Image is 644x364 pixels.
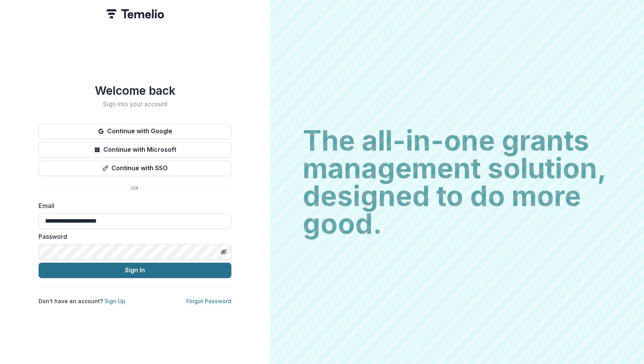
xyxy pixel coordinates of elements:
h1: Welcome back [39,84,231,97]
p: Don't have an account? [39,297,125,305]
a: Sign Up [105,298,125,304]
button: Continue with SSO [39,161,231,176]
a: Forgot Password [186,298,231,304]
img: Temelio [106,9,164,18]
button: Continue with Google [39,124,231,139]
button: Continue with Microsoft [39,142,231,158]
h2: Sign into your account [39,101,231,108]
label: Password [39,232,227,241]
label: Email [39,201,227,210]
button: Sign In [39,263,231,278]
button: Toggle password visibility [217,246,230,258]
